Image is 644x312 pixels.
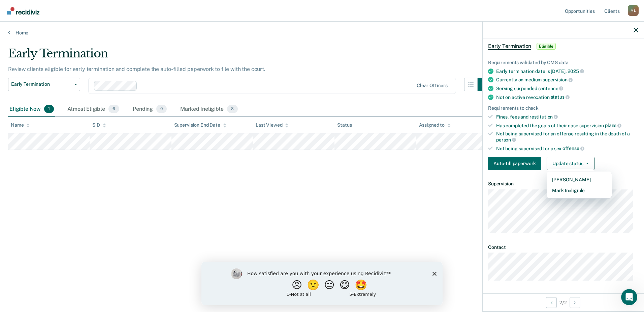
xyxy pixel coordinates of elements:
span: 0 [156,105,167,113]
div: M L [628,5,639,16]
span: Early Termination [488,43,531,50]
button: Next Opportunity [570,297,580,308]
span: Eligible [537,43,556,50]
span: supervision [543,77,572,82]
button: [PERSON_NAME] [547,174,612,185]
div: Eligible Now [8,102,55,117]
p: Review clients eligible for early termination and complete the auto-filled paperwork to file with... [8,66,265,72]
div: Status [337,122,352,128]
a: Home [8,30,636,36]
span: offense [562,146,584,151]
button: Previous Opportunity [546,297,557,308]
div: SID [92,122,106,128]
div: Not being supervised for a sex [496,146,638,152]
div: Not on active revocation [496,94,638,100]
div: Last Viewed [256,122,288,128]
button: Update status [547,157,594,170]
button: Profile dropdown button [628,5,639,16]
div: Requirements validated by OMS data [488,60,638,66]
span: Early Termination [11,81,72,87]
div: Assigned to [419,122,451,128]
span: plans [605,123,621,128]
div: Currently on medium [496,77,638,83]
div: Supervision End Date [174,122,226,128]
div: Early Termination [8,47,491,66]
span: 6 [108,105,119,113]
button: Auto-fill paperwork [488,157,541,170]
span: restitution [529,114,558,120]
span: person [496,137,516,142]
div: Fines, fees and [496,114,638,120]
img: Recidiviz [7,7,39,15]
div: Name [11,122,30,128]
div: Almost Eligible [66,102,121,117]
a: Navigate to form link [488,157,544,170]
div: Pending [131,102,168,117]
div: 2 / 2 [483,293,644,311]
div: Serving suspended [496,85,638,92]
div: Has completed the goals of their case supervision [496,123,638,129]
span: 8 [227,105,238,113]
div: Requirements to check [488,105,638,111]
div: Clear officers [417,83,448,88]
div: Not being supervised for an offense resulting in the death of a [496,131,638,142]
div: Marked Ineligible [179,102,239,117]
div: Early TerminationEligible [483,35,644,57]
span: 1 [44,105,54,113]
span: sentence [538,86,563,91]
button: Mark Ineligible [547,185,612,196]
div: Early termination date is [DATE], [496,68,638,74]
iframe: Intercom live chat [621,289,637,305]
dt: Contact [488,244,638,250]
iframe: Survey by Kim from Recidiviz [201,262,443,305]
span: 2025 [568,69,584,74]
span: status [551,94,570,100]
dt: Supervision [488,181,638,187]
